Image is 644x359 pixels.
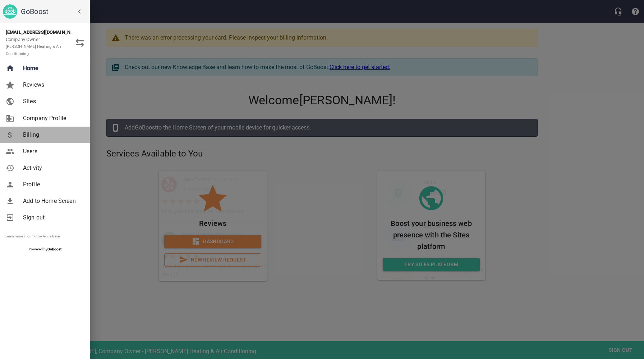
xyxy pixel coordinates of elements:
span: Add to Home Screen [23,197,81,205]
span: Users [23,147,81,156]
img: go_boost_head.png [3,4,17,19]
span: Home [23,64,81,73]
span: Sign out [23,213,81,222]
span: Powered by [29,247,61,251]
h6: GoBoost [21,6,87,17]
a: Learn more in our Knowledge Base [5,234,60,238]
span: Company Profile [23,114,81,123]
span: Company Owner [6,37,61,56]
span: Reviews [23,81,81,89]
strong: [EMAIL_ADDRESS][DOMAIN_NAME] [6,29,82,35]
span: Sites [23,97,81,106]
span: Profile [23,180,81,189]
span: Activity [23,164,81,172]
strong: GoBoost [47,247,61,251]
button: Switch Role [71,34,88,51]
span: Billing [23,131,81,139]
small: [PERSON_NAME] Heating & Air Conditioning [6,44,61,56]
